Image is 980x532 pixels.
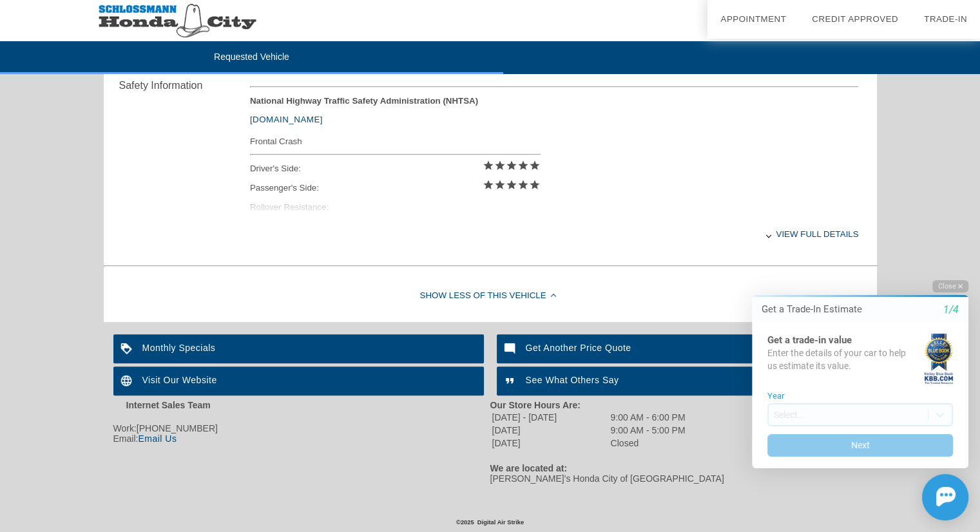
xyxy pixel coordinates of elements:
div: Safety Information [119,78,250,93]
i: star [506,160,517,171]
div: Show Less of this Vehicle [104,271,877,322]
a: See What Others Say [497,366,867,395]
a: Credit Approved [812,14,898,24]
i: star [483,179,494,191]
span: [PHONE_NUMBER] [137,423,218,433]
td: [DATE] [492,424,609,436]
i: star [517,160,529,171]
td: [DATE] - [DATE] [492,412,609,423]
a: [DOMAIN_NAME] [250,115,323,124]
strong: National Highway Traffic Safety Administration (NHTSA) [250,96,478,106]
img: ic_mode_comment_white_24dp_2x.png [497,334,526,363]
div: Frontal Crash [250,133,541,149]
img: ic_language_white_24dp_2x.png [113,366,142,395]
i: star [494,179,506,191]
strong: Internet Sales Team [126,400,211,410]
strong: We are located at: [490,463,568,473]
i: star [494,160,506,171]
i: star [529,179,541,191]
iframe: Chat Assistance [725,269,980,532]
div: Email: [113,433,490,444]
i: star [506,179,517,191]
strong: Our Store Hours Are: [490,400,581,410]
td: [DATE] [492,437,609,449]
td: 9:00 AM - 6:00 PM [610,412,686,423]
div: View full details [250,218,859,250]
i: star [483,160,494,171]
a: Get Another Price Quote [497,334,867,363]
a: Appointment [720,14,786,24]
div: Work: [113,423,490,433]
a: Visit Our Website [113,366,484,395]
img: ic_format_quote_white_24dp_2x.png [497,366,526,395]
i: star [517,179,529,191]
a: Email Us [138,433,177,444]
td: 9:00 AM - 5:00 PM [610,424,686,436]
div: Passenger's Side: [250,178,541,198]
img: ic_loyalty_white_24dp_2x.png [113,334,142,363]
i: star [529,160,541,171]
img: ats [3,497,4,497]
a: Trade-In [924,14,967,24]
a: Monthly Specials [113,334,484,363]
div: [PERSON_NAME]'s Honda City of [GEOGRAPHIC_DATA] [490,473,867,484]
td: Closed [610,437,686,449]
div: Driver's Side: [250,159,541,178]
